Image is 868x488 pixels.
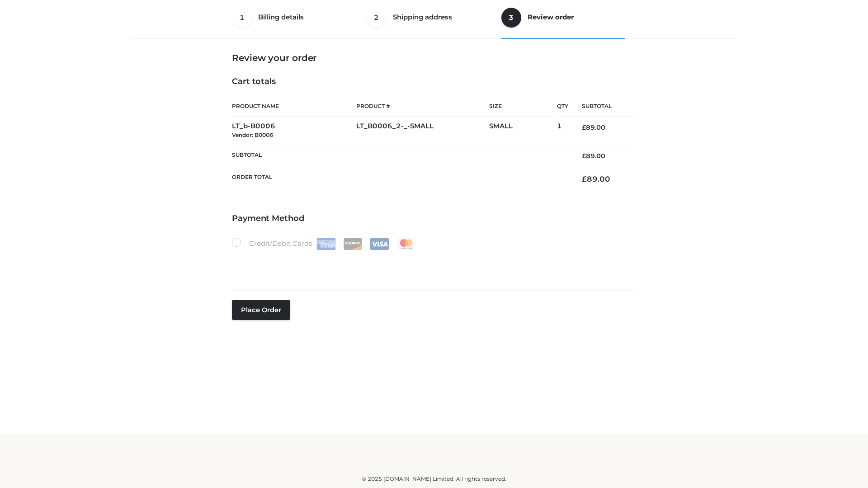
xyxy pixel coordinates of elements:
img: Amex [316,238,336,250]
h3: Review your order [232,52,636,63]
th: Qty [557,96,568,117]
h4: Payment Method [232,214,636,224]
bdi: 89.00 [582,152,605,160]
td: 1 [557,117,568,145]
button: Place order [232,300,290,320]
span: £ [582,174,587,183]
img: Discover [343,238,363,250]
label: Credit/Debit Cards [232,238,417,250]
th: Product Name [232,96,356,117]
th: Order Total [232,167,568,191]
td: LT_B0006_2-_-SMALL [356,117,489,145]
span: £ [582,152,586,160]
h4: Cart totals [232,77,636,87]
td: LT_b-B0006 [232,117,356,145]
th: Size [489,96,552,117]
bdi: 89.00 [582,174,610,183]
th: Product # [356,96,489,117]
img: Mastercard [396,238,416,250]
td: SMALL [489,117,557,145]
div: © 2025 [DOMAIN_NAME] Limited. All rights reserved. [134,474,734,483]
img: Visa [370,238,389,250]
iframe: Secure payment input frame [230,248,634,281]
span: £ [582,123,586,131]
small: Vendor: B0006 [232,131,273,138]
th: Subtotal [232,145,568,167]
th: Subtotal [568,96,636,117]
bdi: 89.00 [582,123,605,131]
